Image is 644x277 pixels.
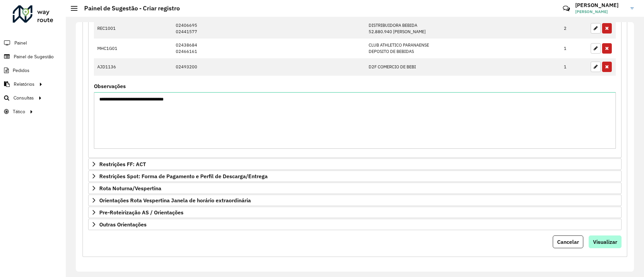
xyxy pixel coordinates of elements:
td: 02406695 02441577 [172,18,365,38]
span: Pre-Roteirização AS / Orientações [99,210,183,215]
span: Restrições FF: ACT [99,161,146,167]
a: Contato Rápido [559,1,574,16]
td: DISTRIBUIDORA BEBIDA 52.880.940 [PERSON_NAME] [365,18,560,38]
a: Rota Noturna/Vespertina [88,183,622,194]
span: Pedidos [13,67,30,74]
span: Tático [13,108,25,115]
h3: [PERSON_NAME] [575,2,626,8]
a: Pre-Roteirização AS / Orientações [88,207,622,218]
td: 2 [560,18,587,38]
button: Cancelar [553,235,583,248]
span: Relatórios [14,81,35,88]
button: Visualizar [589,235,622,248]
span: Orientações Rota Vespertina Janela de horário extraordinária [99,198,251,203]
span: Restrições Spot: Forma de Pagamento e Perfil de Descarga/Entrega [99,174,268,179]
span: Painel de Sugestão [14,53,54,60]
span: Painel [14,40,27,47]
a: Restrições Spot: Forma de Pagamento e Perfil de Descarga/Entrega [88,170,622,182]
span: Visualizar [593,238,617,245]
span: Cancelar [557,238,579,245]
td: AJD1136 [94,58,172,76]
a: Outras Orientações [88,219,622,230]
span: Consultas [13,94,34,101]
td: MHC1G01 [94,39,172,58]
a: Restrições FF: ACT [88,158,622,170]
span: [PERSON_NAME] [575,9,626,15]
td: CLUB ATHLETICO PARANAENSE DEPOSITO DE BEBIDAS [365,39,560,58]
a: Orientações Rota Vespertina Janela de horário extraordinária [88,195,622,206]
td: REC1001 [94,18,172,38]
span: Rota Noturna/Vespertina [99,186,161,191]
label: Observações [94,82,126,90]
td: D2F COMERCIO DE BEBI [365,58,560,76]
td: 02438684 02466161 [172,39,365,58]
td: 1 [560,58,587,76]
td: 1 [560,39,587,58]
td: 02493200 [172,58,365,76]
span: Outras Orientações [99,222,147,227]
h2: Painel de Sugestão - Criar registro [77,5,180,12]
